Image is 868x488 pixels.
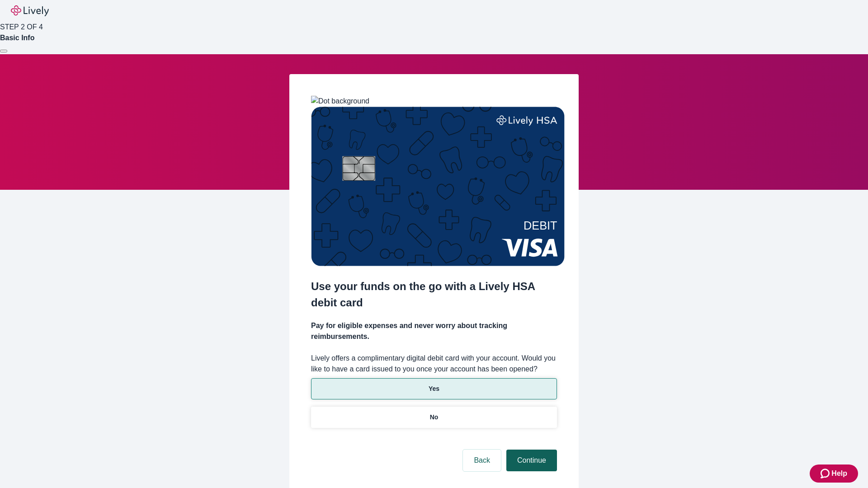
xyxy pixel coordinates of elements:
[311,353,557,375] label: Lively offers a complimentary digital debit card with your account. Would you like to have a card...
[11,5,49,16] img: Lively
[311,96,369,107] img: Dot background
[463,450,501,471] button: Back
[311,278,557,311] h2: Use your funds on the go with a Lively HSA debit card
[506,450,557,471] button: Continue
[821,468,831,479] svg: Zendesk support icon
[311,107,565,266] img: Debit card
[430,413,439,422] p: No
[311,320,557,342] h4: Pay for eligible expenses and never worry about tracking reimbursements.
[311,378,557,399] button: Yes
[831,468,847,479] span: Help
[810,465,858,483] button: Zendesk support iconHelp
[429,384,439,394] p: Yes
[311,407,557,428] button: No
